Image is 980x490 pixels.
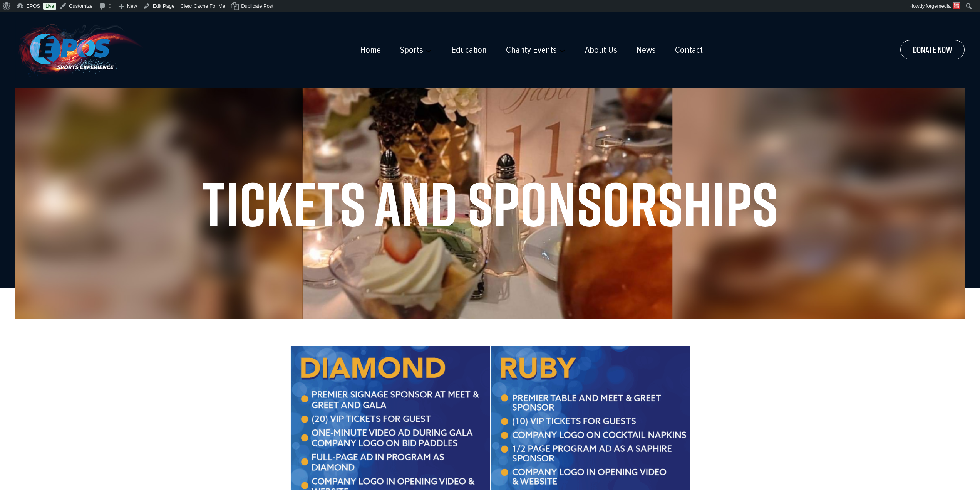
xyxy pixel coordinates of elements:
[506,45,557,56] a: Charity Events
[43,3,56,10] a: Live
[926,3,951,9] span: forgemedia
[675,45,703,56] a: Contact
[900,40,965,59] a: Donate Now
[585,45,617,56] a: About Us
[451,45,487,56] a: Education
[360,45,381,56] a: Home
[400,45,423,56] a: Sports
[31,173,949,234] h1: Tickets and Sponsorships
[637,45,656,56] a: News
